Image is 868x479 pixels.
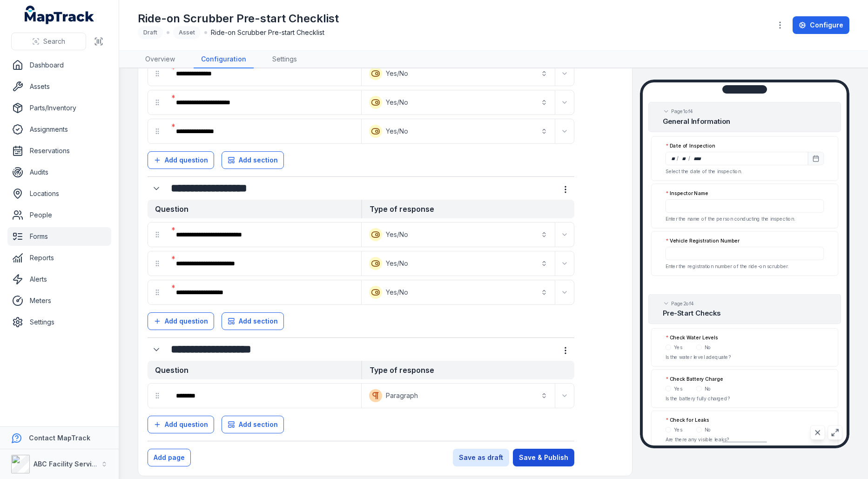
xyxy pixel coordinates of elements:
div: day, [670,155,677,162]
a: Audits [7,163,111,182]
svg: drag [154,260,161,267]
div: Asset [173,26,201,39]
button: Add section [222,416,284,433]
label: Check for Leaks [666,417,710,424]
div: / [688,155,691,162]
p: Are there any visible leaks? [666,436,824,443]
input: :rcf:-form-item-label [666,199,824,213]
div: :rad:-form-item-label [148,180,167,197]
a: Assets [7,77,111,96]
button: Expand [148,180,165,197]
a: Locations [7,184,111,203]
button: Yes/No [363,63,553,84]
button: Add question [148,151,214,169]
label: Yes [674,344,682,351]
a: Parts/Inventory [7,99,111,117]
span: Add question [165,420,208,429]
a: Reservations [7,142,111,160]
h1: Ride-on Scrubber Pre-start Checklist [138,11,339,26]
a: Dashboard [7,56,111,74]
div: Draft [138,26,163,39]
div: :rar:-form-item-label [168,253,359,274]
a: Overview [138,51,182,68]
a: Settings [7,313,111,331]
label: No [705,426,711,433]
div: drag [148,254,167,273]
input: :rcg:-form-item-label [666,247,824,260]
a: Meters [7,291,111,310]
div: drag [148,225,167,244]
button: Add question [148,416,214,433]
div: :rb7:-form-item-label [148,341,167,358]
label: Check Battery Charge [666,375,723,382]
label: Date of Inspection [666,142,715,149]
button: more-detail [557,181,574,198]
button: Calendar [808,152,824,165]
span: Search [43,37,65,46]
label: No [705,344,711,351]
button: Yes/No [363,121,553,142]
div: :ra1:-form-item-label [168,92,359,113]
div: year, [691,155,704,162]
label: Vehicle Registration Number [666,237,740,244]
a: Assignments [7,120,111,139]
label: Yes [674,426,682,433]
strong: Type of response [361,361,575,379]
strong: Question [148,361,361,379]
label: Inspector Name [666,189,708,196]
a: Forms [7,227,111,246]
label: No [705,385,711,392]
button: Expand [148,341,165,358]
strong: Type of response [361,200,575,218]
div: month, [679,155,688,162]
p: Is the water level adequate? [666,354,824,361]
p: Enter the registration number of the ride-on scrubber. [666,263,824,270]
button: Expand [557,388,572,403]
p: Enter the name of the person conducting the inspection. [666,216,824,223]
strong: Contact MapTrack [29,434,90,442]
button: Yes/No [363,282,553,303]
h2: Pre-Start Checks [663,308,827,318]
svg: drag [154,392,161,399]
strong: ABC Facility Services [34,460,104,468]
button: Add page [148,449,191,466]
a: Configuration [194,51,254,68]
button: Add section [222,151,284,169]
svg: drag [154,70,161,77]
span: Add question [165,155,208,165]
div: drag [148,64,167,83]
svg: drag [154,99,161,106]
span: Page 1 of 4 [671,108,693,115]
div: drag [148,122,167,141]
span: Add section [239,420,278,429]
button: Expand [557,256,572,271]
button: Yes/No [363,253,553,274]
button: Add section [222,312,284,330]
div: :r9r:-form-item-label [168,63,359,84]
a: Reports [7,249,111,267]
button: Save & Publish [513,449,574,466]
div: :ral:-form-item-label [168,224,359,245]
p: Select the date of the inspection. [666,168,824,175]
div: drag [148,93,167,112]
svg: drag [154,231,161,238]
h2: General Information [663,116,827,126]
a: People [7,206,111,224]
button: more-detail [557,342,574,359]
span: Page 2 of 4 [671,300,694,307]
strong: Question [148,200,361,218]
svg: drag [154,128,161,135]
span: Add section [239,317,278,326]
button: Paragraph [363,385,553,406]
button: Search [11,33,86,50]
button: Expand [557,95,572,110]
div: :rb1:-form-item-label [168,282,359,303]
a: Alerts [7,270,111,289]
label: Yes [674,385,682,392]
a: Settings [265,51,304,68]
button: Expand [557,285,572,300]
div: :ra7:-form-item-label [168,121,359,142]
button: Expand [557,227,572,242]
span: Add section [239,155,278,165]
span: Ride-on Scrubber Pre-start Checklist [211,28,324,37]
